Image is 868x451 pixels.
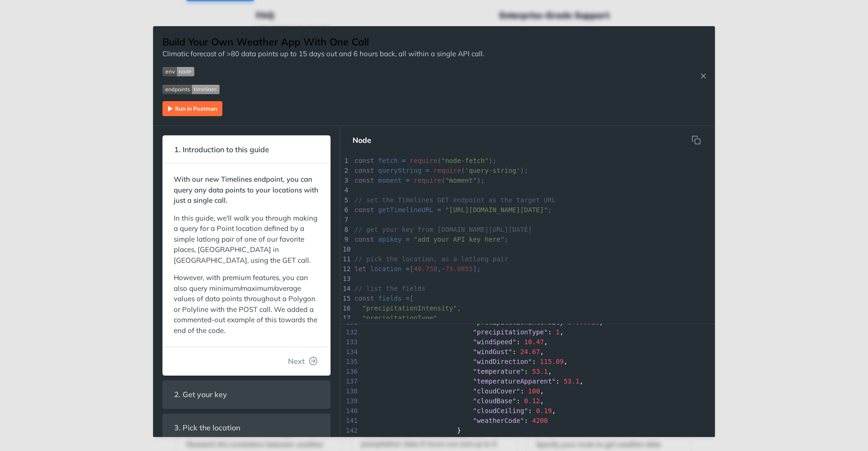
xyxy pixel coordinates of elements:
[354,177,374,184] span: const
[354,265,366,273] span: let
[340,406,360,416] span: 140
[413,236,504,243] span: "add your API key here"
[168,385,234,404] span: 2. Get your key
[340,235,350,244] div: 9
[340,313,350,323] div: 17
[445,206,548,214] span: "[URL][DOMAIN_NAME][DATE]"
[340,254,350,264] div: 11
[340,406,715,416] div: : ,
[168,419,247,437] span: 3. Pick the location
[340,205,350,215] div: 6
[340,436,360,445] span: 143
[687,131,706,149] button: Copy
[696,71,710,81] button: Close Recipe
[520,348,540,355] span: 24.67
[473,338,516,346] span: "windSpeed"
[162,84,484,95] span: Expand image
[340,367,715,377] div: : ,
[378,167,422,174] span: queryString
[340,156,350,166] div: 1
[354,236,508,243] span: ;
[473,407,528,414] span: "cloudCeiling"
[362,304,457,312] span: "precipitationIntensity"
[473,377,556,385] span: "temperatureApparent"
[340,337,715,347] div: : ,
[162,414,331,442] section: 3. Pick the location
[354,285,426,292] span: // list the fields
[354,177,485,184] span: ( );
[340,166,350,176] div: 2
[354,167,374,174] span: const
[465,167,520,174] span: 'query-string'
[354,295,374,302] span: const
[340,386,715,396] div: : ,
[162,67,194,76] img: env
[340,303,350,313] div: 16
[354,265,481,273] span: [ , ];
[354,226,532,233] span: // get your key from [DOMAIN_NAME][URL][DATE]
[406,177,410,184] span: =
[528,387,540,395] span: 100
[524,338,544,346] span: 10.47
[556,328,559,336] span: 1
[532,417,548,424] span: 4200
[473,397,516,405] span: "cloudBase"
[340,357,715,367] div: : ,
[340,357,360,367] span: 135
[340,337,360,347] span: 133
[340,426,715,436] div: }
[340,294,350,303] div: 15
[162,49,484,59] p: Climatic forecast of >80 data points up to 15 days out and 6 hours back, all within a single API ...
[378,236,402,243] span: apikey
[340,195,350,205] div: 5
[437,206,441,214] span: =
[406,236,410,243] span: =
[378,295,402,302] span: fields
[162,85,220,94] img: endpoint
[162,104,222,112] span: Expand image
[340,396,360,406] span: 139
[340,327,360,337] span: 132
[340,416,360,426] span: 141
[354,206,374,214] span: const
[340,367,360,377] span: 136
[174,273,319,336] p: However, with premium features, you can also query minimum/maximum/average values of data points ...
[536,407,552,414] span: 0.19
[473,368,524,375] span: "temperature"
[162,135,331,376] section: 1. Introduction to this guideWith our new Timelines endpoint, you can query any data points to yo...
[532,368,548,375] span: 53.1
[340,185,350,195] div: 4
[473,318,567,326] span: "precipitationIntensity"
[340,327,715,337] div: : ,
[340,416,715,426] div: :
[354,304,461,312] span: ,
[354,167,528,174] span: ( );
[354,295,413,302] span: [
[413,177,441,184] span: require
[426,167,429,174] span: =
[340,244,350,254] div: 10
[445,265,473,273] span: 73.9855
[370,265,402,273] span: location
[445,177,477,184] span: "moment"
[354,157,497,164] span: ( );
[473,417,524,424] span: "weatherCode"
[162,101,222,116] img: Run in Postman
[288,355,305,367] span: Next
[434,167,461,174] span: require
[378,206,434,214] span: getTimelineURL
[174,213,319,266] p: In this guide, we'll walk you through making a query for a Point location defined by a simple lat...
[564,377,580,385] span: 53.1
[540,358,564,365] span: 115.09
[362,314,437,322] span: "precipitationType"
[354,236,374,243] span: const
[345,131,379,149] button: Node
[340,386,360,396] span: 138
[473,328,548,336] span: "precipitationType"
[162,66,484,77] span: Expand image
[473,348,512,355] span: "windGust"
[413,265,437,273] span: 40.758
[354,196,556,204] span: // set the Timelines GET endpoint as the target URL
[162,380,331,409] section: 2. Get your key
[354,255,508,263] span: // pick the location, as a latlong pair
